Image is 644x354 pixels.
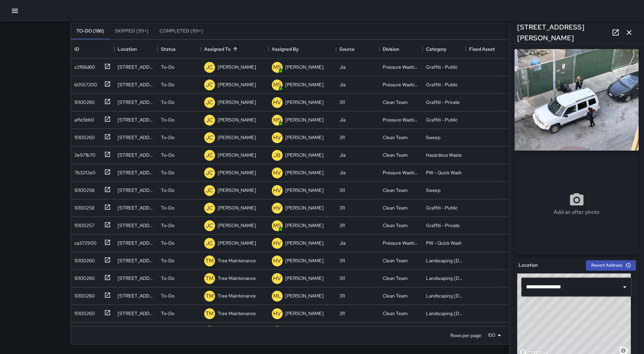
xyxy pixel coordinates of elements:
div: 570 Jessie Street [118,187,154,194]
p: TM [206,274,214,283]
p: [PERSON_NAME] [218,116,256,123]
div: 1349 Mission Street [118,81,154,88]
button: Completed (99+) [154,23,209,39]
p: TM [206,310,214,318]
p: Tree Maintenance [218,292,256,299]
p: [PERSON_NAME] [218,64,256,70]
p: [PERSON_NAME] [285,81,324,88]
div: 93 10th Street [118,240,154,246]
p: [PERSON_NAME] [285,64,324,70]
div: 10100260 [72,307,95,317]
p: JC [206,169,213,177]
div: Clean Team [383,204,408,211]
p: To-Do [161,310,174,317]
p: To-Do [161,99,174,106]
div: 101 8th Street [118,116,154,123]
div: 96 6th Street [118,204,154,211]
div: 10100258 [72,202,94,211]
p: To-Do [161,187,174,194]
p: HV [273,239,281,247]
div: 550 Jessie Street [118,169,154,176]
div: Sweep [426,134,440,141]
p: Rows per page: [450,332,482,339]
div: Source [339,40,355,59]
div: Category [426,40,446,59]
button: Sort [231,44,240,54]
p: [PERSON_NAME] [285,152,324,158]
div: Jia [339,64,345,70]
p: JC [206,134,213,142]
p: HV [273,310,281,318]
div: Graffiti - Public [426,81,458,88]
div: 10100260 [72,255,95,264]
p: To-Do [161,152,174,158]
p: [PERSON_NAME] [218,240,256,246]
div: Clean Team [383,152,408,158]
div: Hazardous Waste [426,152,462,158]
div: 1115 Market Street [118,134,154,141]
div: 444 Tehama Street [118,257,154,264]
p: JC [206,98,213,107]
div: Source [336,40,379,59]
div: 10100259 [72,325,95,334]
p: JC [206,222,213,230]
div: 100 [485,330,503,340]
div: Assigned By [272,40,299,59]
div: Clean Team [383,99,408,106]
p: Tree Maintenance [218,310,256,317]
div: Fixed Asset [469,40,495,59]
p: To-Do [161,116,174,123]
p: [PERSON_NAME] [218,152,256,158]
div: 10100260 [72,131,95,141]
div: b0557200 [72,79,97,88]
div: Landscaping (DG & Weeds) [426,275,462,282]
p: JB [273,151,281,159]
p: To-Do [161,275,174,282]
div: Jia [339,169,345,176]
p: [PERSON_NAME] [285,99,324,106]
button: To-Do (186) [71,23,110,39]
p: Tree Maintenance [218,275,256,282]
p: HV [273,186,281,195]
div: 311 [339,292,345,299]
div: Graffiti - Public [426,204,458,211]
p: JC [206,186,213,195]
p: [PERSON_NAME] [218,134,256,141]
p: HV [273,274,281,283]
div: Sweep [426,187,440,194]
p: [PERSON_NAME] [285,204,324,211]
div: ID [74,40,79,59]
div: Assigned To [201,40,268,59]
div: Status [158,40,201,59]
p: To-Do [161,257,174,264]
p: To-Do [161,81,174,88]
p: HV [273,204,281,212]
div: Graffiti - Public [426,64,458,70]
div: Clean Team [383,222,408,229]
div: 311 [339,222,345,229]
div: 1101 Market Street [118,99,154,106]
p: [PERSON_NAME] [218,187,256,194]
p: [PERSON_NAME] [285,310,324,317]
div: Jia [339,81,345,88]
div: Graffiti - Private [426,99,460,106]
div: Graffiti - Private [426,222,460,229]
div: Landscaping (DG & Weeds) [426,292,462,299]
p: HV [273,169,281,177]
p: To-Do [161,204,174,211]
p: [PERSON_NAME] [218,169,256,176]
div: 311 [339,257,345,264]
p: [PERSON_NAME] [285,134,324,141]
p: HV [273,134,281,142]
div: Category [423,40,466,59]
p: JC [206,239,213,247]
p: MS [273,222,281,230]
div: 10100260 [72,290,95,299]
p: [PERSON_NAME] [285,222,324,229]
div: Clean Team [383,257,408,264]
div: Clean Team [383,134,408,141]
p: Tree Maintenance [218,257,256,264]
div: Jia [339,116,345,123]
p: [PERSON_NAME] [285,292,324,299]
p: [PERSON_NAME] [218,204,256,211]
